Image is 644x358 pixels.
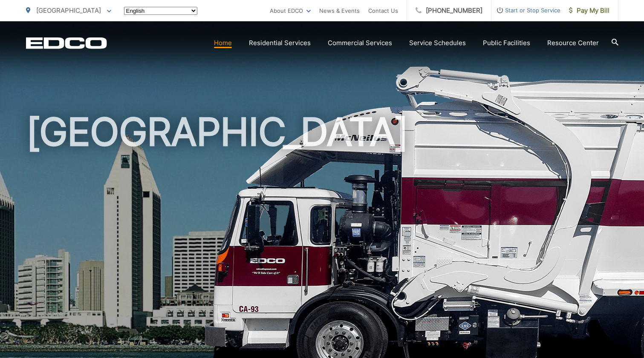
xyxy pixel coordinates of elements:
a: EDCD logo. Return to the homepage. [26,37,107,49]
span: [GEOGRAPHIC_DATA] [36,6,101,14]
a: Service Schedules [409,38,466,48]
a: About EDCO [270,6,311,16]
select: Select a language [124,7,197,15]
a: News & Events [319,6,360,16]
a: Public Facilities [483,38,530,48]
a: Residential Services [249,38,311,48]
a: Contact Us [368,6,398,16]
span: Pay My Bill [569,6,609,16]
a: Home [214,38,232,48]
a: Commercial Services [328,38,392,48]
a: Resource Center [547,38,599,48]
